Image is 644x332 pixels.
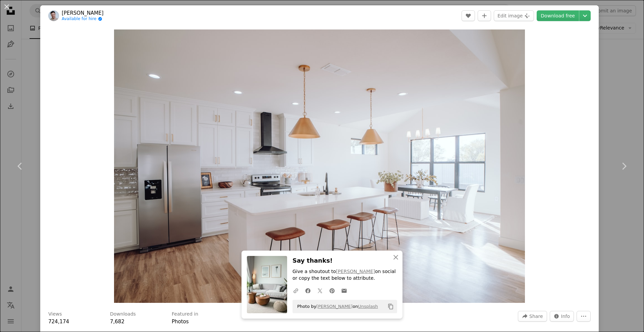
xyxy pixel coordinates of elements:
button: Copy to clipboard [385,301,396,312]
h3: Downloads [110,311,136,318]
a: Share on Twitter [314,284,326,297]
a: Next [604,134,644,198]
a: Share over email [338,284,350,297]
button: Zoom in on this image [114,29,525,303]
span: 7,682 [110,319,124,325]
button: Choose download size [579,10,591,21]
a: Share on Pinterest [326,284,338,297]
button: Edit image [494,10,534,21]
p: Give a shoutout to on social or copy the text below to attribute. [292,268,397,282]
a: Download free [537,10,579,21]
button: Share this image [518,311,547,322]
button: Stats about this image [550,311,574,322]
a: Unsplash [358,304,378,309]
button: Add to Collection [478,10,491,21]
span: Share [529,311,543,321]
a: [PERSON_NAME] [316,304,353,309]
img: Go to Bailey Alexander's profile [48,10,59,21]
h3: Featured in [172,311,198,318]
button: More Actions [577,311,591,322]
a: Photos [172,319,189,325]
img: a kitchen with a center island with stools [114,29,525,303]
a: [PERSON_NAME] [62,10,104,16]
a: [PERSON_NAME] [336,269,375,274]
h3: Views [48,311,62,318]
span: 724,174 [48,319,69,325]
a: Share on Facebook [302,284,314,297]
span: Info [561,311,570,321]
span: Photo by on [294,301,378,312]
button: Like [462,10,475,21]
a: Available for hire [62,16,104,22]
h3: Say thanks! [292,256,397,266]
